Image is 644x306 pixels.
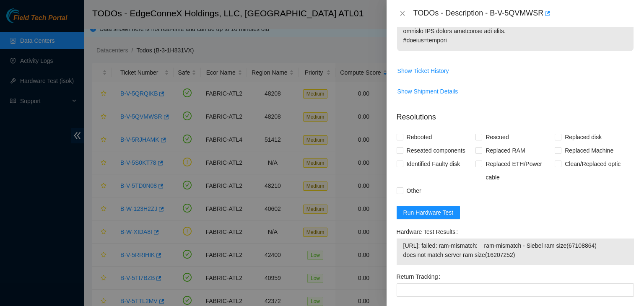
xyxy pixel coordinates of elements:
button: Run Hardware Test [397,206,460,219]
label: Hardware Test Results [397,225,461,239]
span: Rebooted [403,130,436,144]
button: Close [397,10,408,18]
span: [URL]: failed: ram-mismatch: ram-mismatch - Siebel ram size(67108864) does not match server ram s... [403,241,627,259]
span: Show Ticket History [397,66,449,75]
span: Other [403,184,425,197]
button: Show Ticket History [397,64,449,78]
span: close [399,10,406,17]
span: Identified Faulty disk [403,157,464,171]
span: Run Hardware Test [403,208,454,217]
button: Show Shipment Details [397,85,459,98]
span: Clean/Replaced optic [561,157,624,171]
span: Replaced Machine [561,144,617,157]
label: Return Tracking [397,270,444,283]
span: Show Shipment Details [397,87,458,96]
span: Replaced disk [561,130,605,144]
span: Replaced ETH/Power cable [482,157,555,184]
span: Replaced RAM [482,144,528,157]
input: Return Tracking [397,283,634,297]
span: Rescued [482,130,512,144]
p: Resolutions [397,105,634,123]
div: TODOs - Description - B-V-5QVMWSR [413,7,634,20]
span: Reseated components [403,144,469,157]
